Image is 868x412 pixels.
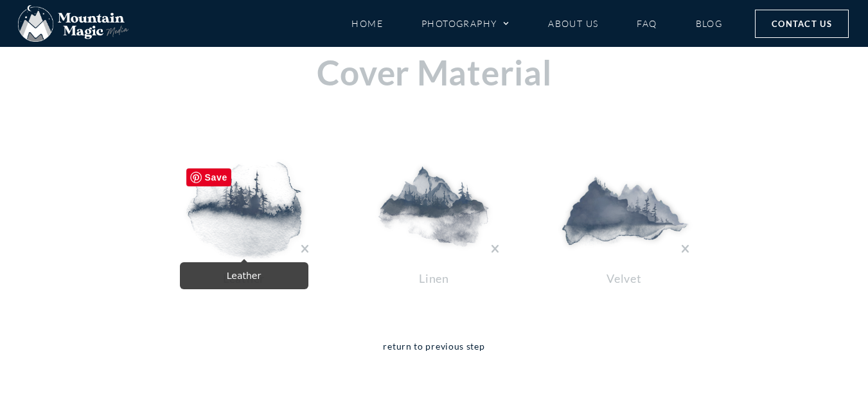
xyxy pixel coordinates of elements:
p: Leather [167,269,321,289]
a: About Us [548,12,598,35]
a: return to previous step [383,339,484,372]
span: Contact Us [772,17,832,31]
a: Home [351,12,383,35]
nav: Menu [351,12,723,35]
span: Save [186,168,232,186]
a: Blog [696,12,723,35]
a: FAQ [637,12,657,35]
a: Photography [421,12,509,35]
p: Linen [357,269,511,289]
p: Velvet [547,269,702,289]
img: Mountain Magic Media photography logo Crested Butte Photographer [18,5,128,42]
h2: Cover Material [49,54,820,91]
a: Contact Us [755,10,849,38]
